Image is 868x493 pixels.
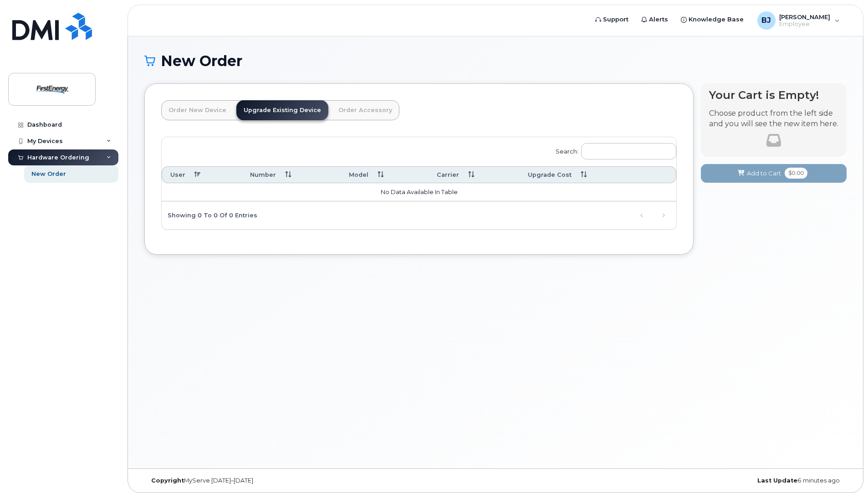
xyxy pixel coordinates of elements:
[242,166,341,183] th: Number: activate to sort column ascending
[613,477,847,484] div: 6 minutes ago
[331,100,399,120] a: Order Accessory
[162,183,676,201] td: No data available in table
[550,137,676,163] label: Search:
[747,169,781,178] span: Add to Cart
[520,166,647,183] th: Upgrade Cost: activate to sort column ascending
[144,477,378,484] div: MyServe [DATE]–[DATE]
[161,100,234,120] a: Order New Device
[429,166,520,183] th: Carrier: activate to sort column ascending
[581,143,676,159] input: Search:
[701,164,847,183] button: Add to Cart $0.00
[162,207,257,223] div: Showing 0 to 0 of 0 entries
[709,108,838,129] p: Choose product from the left side and you will see the new item here.
[828,453,861,486] iframe: Messenger Launcher
[341,166,429,183] th: Model: activate to sort column ascending
[757,477,797,484] strong: Last Update
[709,89,838,101] h4: Your Cart is Empty!
[785,168,807,179] span: $0.00
[236,100,328,120] a: Upgrade Existing Device
[144,53,847,69] h1: New Order
[657,209,670,222] a: Next
[635,209,648,222] a: Previous
[151,477,184,484] strong: Copyright
[162,166,242,183] th: User: activate to sort column descending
